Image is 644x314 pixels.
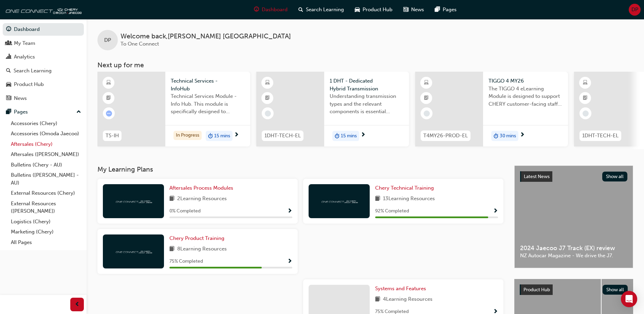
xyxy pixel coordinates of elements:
[330,77,404,92] span: 1 DHT - Dedicated Hybrid Transmission
[87,61,644,69] h3: Next up for me
[375,195,380,203] span: book-icon
[520,244,627,252] span: 2024 Jaecoo J7 Track (EX) review
[6,54,11,60] span: chart-icon
[169,245,174,254] span: book-icon
[3,78,84,91] a: Product Hub
[524,174,550,179] span: Latest News
[3,23,84,36] a: Dashboard
[363,6,392,14] span: Product Hub
[75,300,80,309] span: prev-icon
[262,6,288,14] span: Dashboard
[320,198,358,204] img: oneconnect
[177,195,227,203] span: 2 Learning Resources
[115,198,152,204] img: oneconnect
[8,188,84,198] a: External Resources (Chery)
[621,291,637,307] div: Open Intercom Messenger
[429,3,462,17] a: pages-iconPages
[293,3,349,17] a: search-iconSearch Learning
[349,3,398,17] a: car-iconProduct Hub
[254,5,259,14] span: guage-icon
[265,110,271,117] span: learningRecordVerb_NONE-icon
[424,78,429,87] span: learningResourceType_ELEARNING-icon
[169,258,203,265] span: 75 % Completed
[361,132,366,138] span: next-icon
[523,287,550,293] span: Product Hub
[169,207,201,215] span: 0 % Completed
[520,284,628,295] a: Product HubShow all
[97,165,503,173] h3: My Learning Plans
[169,185,233,191] span: Aftersales Process Modules
[583,78,588,87] span: learningResourceType_ELEARNING-icon
[287,257,292,266] button: Show Progress
[177,245,227,254] span: 8 Learning Resources
[8,216,84,227] a: Logistics (Chery)
[169,184,236,192] a: Aftersales Process Modules
[115,248,152,255] img: oneconnect
[249,3,293,17] a: guage-iconDashboard
[375,184,437,192] a: Chery Technical Training
[169,195,174,203] span: book-icon
[14,81,44,88] div: Product Hub
[106,94,111,103] span: booktick-icon
[493,207,498,215] button: Show Progress
[583,110,589,117] span: learningRecordVerb_NONE-icon
[8,139,84,150] a: Aftersales (Chery)
[121,41,159,47] span: To One Connect
[264,132,301,140] span: 1DHT-TECH-EL
[8,160,84,170] a: Bulletins (Chery - AU)
[520,252,627,260] span: NZ Autocar Magazine - We drive the J7.
[6,40,11,47] span: people-icon
[415,72,568,146] a: T4MY26-PROD-ELTIGGO 4 MY26The TIGGO 4 eLearning Module is designed to support CHERY customer-faci...
[520,171,627,182] a: Latest NewsShow all
[8,227,84,237] a: Marketing (Chery)
[398,3,429,17] a: news-iconNews
[171,77,245,92] span: Technical Services - InfoHub
[411,6,424,14] span: News
[443,6,457,14] span: Pages
[306,6,344,14] span: Search Learning
[355,5,360,14] span: car-icon
[106,78,111,87] span: learningResourceType_ELEARNING-icon
[6,109,11,115] span: pages-icon
[104,36,111,44] span: DP
[14,94,27,102] div: News
[330,92,404,116] span: Understanding transmission types and the relevant components is essential knowledge required for ...
[173,131,202,140] div: In Progress
[403,5,408,14] span: news-icon
[341,132,357,140] span: 15 mins
[76,108,81,117] span: up-icon
[375,285,429,293] a: Systems and Features
[287,207,292,215] button: Show Progress
[424,94,429,103] span: booktick-icon
[8,149,84,160] a: Aftersales ([PERSON_NAME])
[106,132,119,140] span: TS-IH
[171,92,245,116] span: Technical Services Module - Info Hub. This module is specifically designed to address the require...
[265,78,270,87] span: learningResourceType_ELEARNING-icon
[583,94,588,103] span: booktick-icon
[335,132,339,140] span: duration-icon
[514,165,633,268] a: Latest NewsShow all2024 Jaecoo J7 Track (EX) reviewNZ Autocar Magazine - We drive the J7.
[287,208,292,214] span: Show Progress
[3,3,81,16] img: oneconnect
[424,110,430,117] span: learningRecordVerb_NONE-icon
[8,237,84,248] a: All Pages
[208,132,213,140] span: duration-icon
[375,285,426,292] span: Systems and Features
[256,72,409,146] a: 1DHT-TECH-EL1 DHT - Dedicated Hybrid TransmissionUnderstanding transmission types and the relevan...
[375,207,409,215] span: 92 % Completed
[265,94,270,103] span: booktick-icon
[631,6,638,14] span: DP
[6,82,11,88] span: car-icon
[629,4,641,16] button: DP
[298,5,303,14] span: search-icon
[602,172,628,181] button: Show all
[6,68,11,74] span: search-icon
[435,5,440,14] span: pages-icon
[6,95,11,102] span: news-icon
[493,208,498,214] span: Show Progress
[3,37,84,50] a: My Team
[500,132,516,140] span: 30 mins
[169,235,224,241] span: Chery Product Training
[14,53,35,61] div: Analytics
